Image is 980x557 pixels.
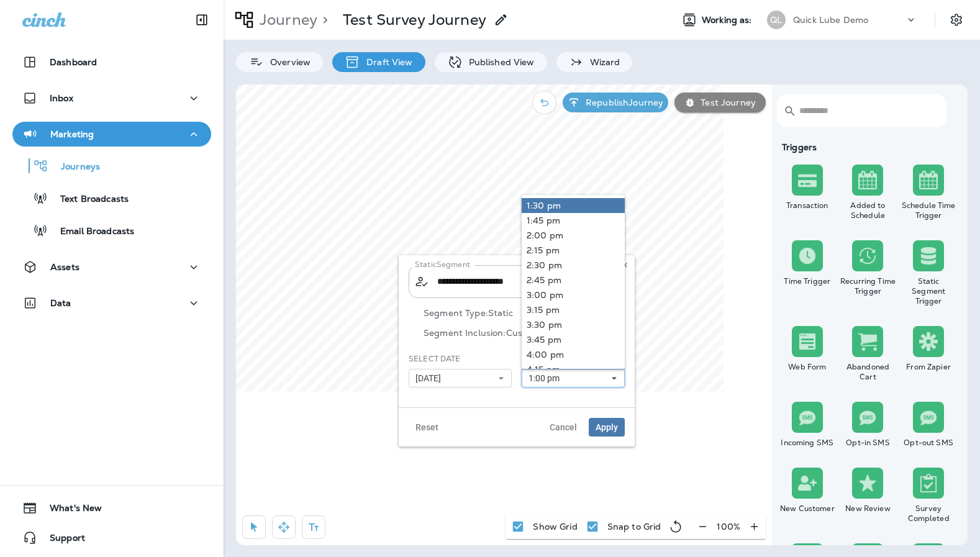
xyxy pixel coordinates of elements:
[840,362,896,382] div: Abandoned Cart
[779,276,835,286] div: Time Trigger
[409,369,512,387] button: [DATE]
[777,142,959,152] div: Triggers
[543,418,584,437] button: Cancel
[607,522,661,532] p: Snap to Grid
[50,129,94,139] p: Marketing
[48,226,134,238] p: Email Broadcasts
[522,243,625,258] a: 2:15 pm
[522,228,625,243] a: 2:00 pm
[12,291,211,315] button: Data
[12,153,211,179] button: Journeys
[779,504,835,514] div: New Customer
[840,201,896,220] div: Added to Schedule
[596,423,618,432] span: Apply
[522,258,625,273] a: 2:30 pm
[12,217,211,243] button: Email Broadcasts
[840,438,896,448] div: Opt-in SMS
[409,354,461,364] label: Select Date
[360,57,412,67] p: Draft View
[424,328,625,338] p: Segment Inclusion: Customer Only
[184,7,219,32] button: Collapse Sidebar
[702,15,755,25] span: Working as:
[50,262,79,272] p: Assets
[522,362,625,377] a: 4:15 pm
[901,438,956,448] div: Opt-out SMS
[522,332,625,347] a: 3:45 pm
[12,255,211,279] button: Assets
[12,185,211,211] button: Text Broadcasts
[424,308,625,318] p: Segment Type: Static
[522,369,625,387] button: 1:00 pm
[48,194,129,206] p: Text Broadcasts
[522,213,625,228] a: 1:45 pm
[550,423,577,432] span: Cancel
[901,362,956,372] div: From Zapier
[50,93,73,103] p: Inbox
[50,57,97,67] p: Dashboard
[901,276,956,306] div: Static Segment Trigger
[522,198,625,213] a: 1:30 pm
[779,438,835,448] div: Incoming SMS
[717,522,740,532] p: 100 %
[37,503,102,518] span: What's New
[264,57,311,67] p: Overview
[589,418,625,437] button: Apply
[12,496,211,520] button: What's New
[674,93,766,112] button: Test Journey
[415,423,438,432] span: Reset
[529,373,565,384] span: 1:00 pm
[533,522,577,532] p: Show Grid
[409,418,445,437] button: Reset
[415,373,446,384] span: [DATE]
[415,260,470,269] p: Static Segment
[522,273,625,288] a: 2:45 pm
[901,201,956,220] div: Schedule Time Trigger
[696,97,756,107] p: Test Journey
[584,57,620,67] p: Wizard
[12,50,211,75] button: Dashboard
[522,302,625,317] a: 3:15 pm
[522,317,625,332] a: 3:30 pm
[12,86,211,111] button: Inbox
[37,533,85,548] span: Support
[581,97,663,107] p: Republish Journey
[840,504,896,514] div: New Review
[779,201,835,211] div: Transaction
[779,362,835,372] div: Web Form
[840,276,896,296] div: Recurring Time Trigger
[12,122,211,147] button: Marketing
[255,11,317,29] p: Journey
[48,161,100,173] p: Journeys
[343,11,486,29] p: Test Survey Journey
[50,298,71,308] p: Data
[901,504,956,523] div: Survey Completed
[522,347,625,362] a: 4:00 pm
[563,93,668,112] button: RepublishJourney
[767,11,786,29] div: QL
[522,288,625,302] a: 3:00 pm
[12,525,211,550] button: Support
[463,57,535,67] p: Published View
[317,11,328,29] p: >
[793,15,868,25] p: Quick Lube Demo
[945,9,968,31] button: Settings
